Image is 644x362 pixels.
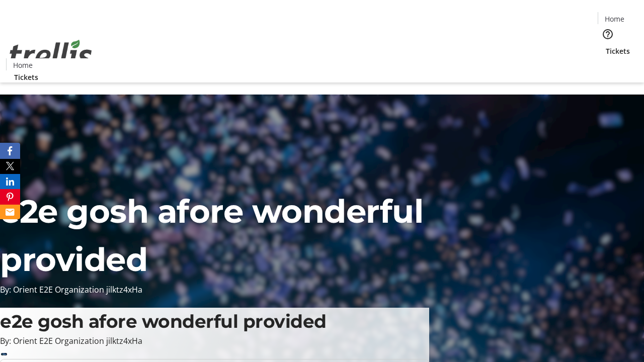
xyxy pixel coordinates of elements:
span: Tickets [606,46,630,56]
a: Home [598,14,630,24]
span: Home [13,60,33,70]
a: Tickets [6,72,46,82]
a: Home [7,60,39,70]
button: Help [598,24,618,44]
span: Home [605,14,624,24]
img: Orient E2E Organization jilktz4xHa's Logo [6,29,96,79]
button: Cart [598,56,618,76]
span: Tickets [14,72,38,82]
a: Tickets [598,46,638,56]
